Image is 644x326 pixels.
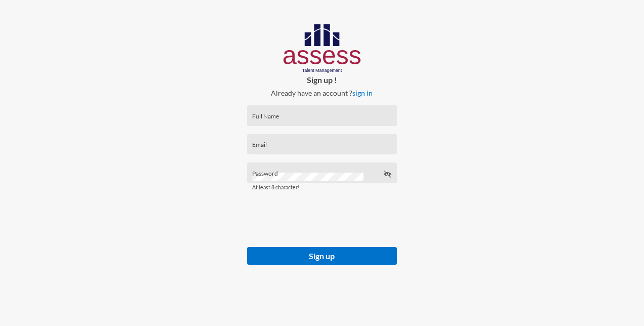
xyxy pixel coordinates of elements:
[239,89,405,97] p: Already have an account ?
[247,191,424,237] iframe: reCAPTCHA
[247,247,397,265] button: Sign up
[239,75,405,85] p: Sign up !
[252,185,300,191] mat-hint: At least 8 character!
[284,24,361,73] img: AssessLogoo.svg
[352,89,373,97] a: sign in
